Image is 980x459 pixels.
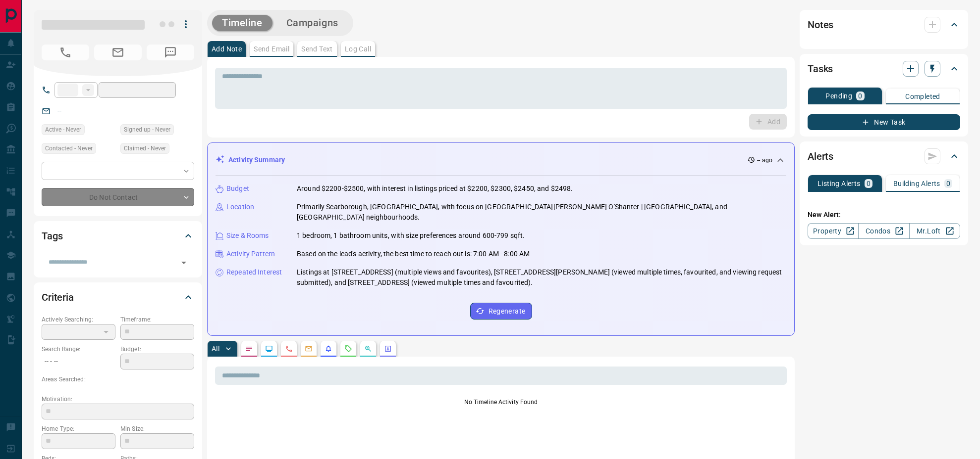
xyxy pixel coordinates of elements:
[42,228,62,244] h2: Tags
[147,45,194,60] span: No Number
[42,354,115,370] p: -- - --
[276,15,348,31] button: Campaigns
[757,156,772,165] p: -- ago
[42,395,194,404] p: Motivation:
[226,267,282,277] p: Repeated Interest
[470,303,532,320] button: Regenerate
[45,125,81,135] span: Active - Never
[858,92,862,99] p: 0
[216,151,786,169] div: Activity Summary-- ago
[42,224,194,248] div: Tags
[297,267,786,288] p: Listings at [STREET_ADDRESS] (multiple views and favourites), [STREET_ADDRESS][PERSON_NAME] (view...
[226,184,249,194] p: Budget
[808,210,960,220] p: New Alert:
[45,143,93,153] span: Contacted - Never
[42,375,194,384] p: Areas Searched:
[384,345,392,353] svg: Agent Actions
[42,315,115,324] p: Actively Searching:
[858,223,909,239] a: Condos
[305,345,313,353] svg: Emails
[42,424,115,433] p: Home Type:
[226,249,275,259] p: Activity Pattern
[817,180,861,187] p: Listing Alerts
[808,17,833,33] h2: Notes
[42,289,74,305] h2: Criteria
[226,230,269,241] p: Size & Rooms
[215,398,787,407] p: No Timeline Activity Found
[808,223,859,239] a: Property
[94,45,142,60] span: No Email
[265,345,273,353] svg: Lead Browsing Activity
[893,180,940,187] p: Building Alerts
[808,148,833,164] h2: Alerts
[212,46,242,52] p: Add Note
[946,180,950,187] p: 0
[42,45,89,60] span: No Number
[42,188,194,206] div: Do Not Contact
[42,345,115,354] p: Search Range:
[228,155,285,165] p: Activity Summary
[808,144,960,168] div: Alerts
[120,345,194,354] p: Budget:
[120,424,194,433] p: Min Size:
[124,143,166,153] span: Claimed - Never
[909,223,960,239] a: Mr.Loft
[226,202,254,212] p: Location
[808,61,833,77] h2: Tasks
[808,114,960,130] button: New Task
[42,285,194,309] div: Criteria
[285,345,293,353] svg: Calls
[808,13,960,37] div: Notes
[124,125,170,135] span: Signed up - Never
[212,15,272,31] button: Timeline
[905,93,940,100] p: Completed
[245,345,253,353] svg: Notes
[212,345,219,352] p: All
[808,57,960,81] div: Tasks
[120,315,194,324] p: Timeframe:
[297,184,573,194] p: Around $2200-$2500, with interest in listings priced at $2200, $2300, $2450, and $2498.
[57,107,61,115] a: --
[364,345,372,353] svg: Opportunities
[867,180,871,187] p: 0
[177,256,191,270] button: Open
[825,92,852,99] p: Pending
[297,202,786,223] p: Primarily Scarborough, [GEOGRAPHIC_DATA], with focus on [GEOGRAPHIC_DATA][PERSON_NAME] O'Shanter ...
[297,249,530,259] p: Based on the lead's activity, the best time to reach out is: 7:00 AM - 8:00 AM
[344,345,352,353] svg: Requests
[325,345,332,353] svg: Listing Alerts
[297,230,525,241] p: 1 bedroom, 1 bathroom units, with size preferences around 600-799 sqft.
